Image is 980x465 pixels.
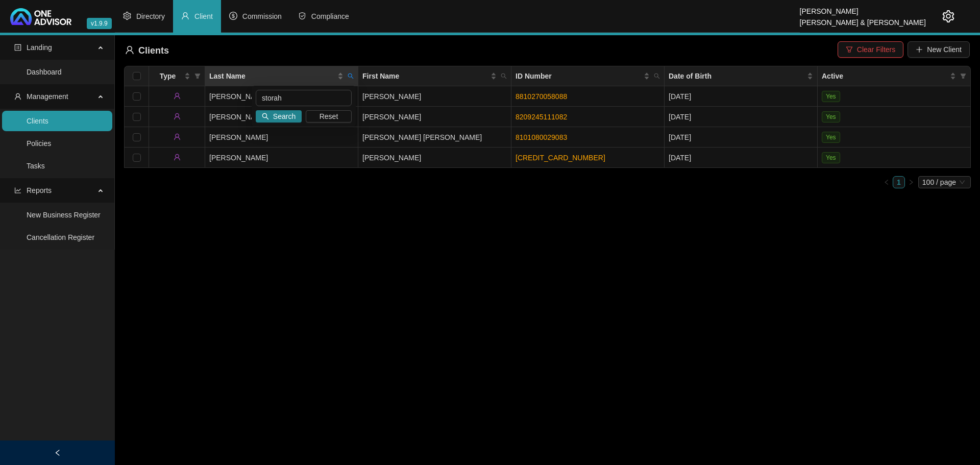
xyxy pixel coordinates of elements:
[654,73,660,79] span: search
[880,176,893,188] button: left
[905,176,917,188] li: Next Page
[194,12,213,20] span: Client
[54,449,61,456] span: left
[27,211,101,219] a: New Business Register
[205,86,358,107] td: [PERSON_NAME]
[174,133,181,140] span: user
[14,44,21,51] span: profile
[358,148,511,168] td: [PERSON_NAME]
[348,73,354,79] span: search
[346,68,356,84] span: search
[311,12,349,20] span: Compliance
[918,176,971,188] div: Page Size
[511,66,665,86] th: ID Number
[362,70,488,82] span: First Name
[194,73,201,79] span: filter
[927,44,962,55] span: New Client
[27,117,48,125] a: Clients
[893,177,904,188] a: 1
[358,66,511,86] th: First Name
[893,176,905,188] li: 1
[516,133,567,141] a: 8101080029083
[125,45,134,55] span: user
[822,111,840,123] span: Yes
[27,43,52,52] span: Landing
[256,110,302,123] button: Search
[501,73,507,79] span: search
[358,107,511,127] td: [PERSON_NAME]
[306,110,352,123] button: Reset
[174,92,181,100] span: user
[516,70,642,82] span: ID Number
[136,12,165,20] span: Directory
[516,113,567,121] a: 8209245111082
[205,127,358,148] td: [PERSON_NAME]
[27,92,68,101] span: Management
[14,93,21,100] span: user
[800,14,926,25] div: [PERSON_NAME] & [PERSON_NAME]
[205,148,358,168] td: [PERSON_NAME]
[27,186,52,194] span: Reports
[665,148,818,168] td: [DATE]
[960,73,966,79] span: filter
[652,68,662,84] span: search
[516,154,605,162] a: [CREDIT_CARD_NUMBER]
[123,12,131,20] span: setting
[818,66,971,86] th: Active
[669,70,805,82] span: Date of Birth
[822,70,948,82] span: Active
[822,91,840,102] span: Yes
[298,12,306,20] span: safety
[942,10,954,22] span: setting
[256,90,352,106] input: Search Last Name
[665,66,818,86] th: Date of Birth
[908,179,914,185] span: right
[205,107,358,127] td: [PERSON_NAME]
[665,127,818,148] td: [DATE]
[192,68,203,84] span: filter
[205,66,358,86] th: Last Name
[838,41,903,58] button: Clear Filters
[10,8,71,25] img: 2df55531c6924b55f21c4cf5d4484680-logo-light.svg
[665,107,818,127] td: [DATE]
[665,86,818,107] td: [DATE]
[174,154,181,161] span: user
[908,41,970,58] button: New Client
[884,179,890,185] span: left
[916,46,923,53] span: plus
[14,187,21,194] span: line-chart
[846,46,853,53] span: filter
[262,113,269,120] span: search
[516,92,567,101] a: 8810270058088
[149,66,205,86] th: Type
[87,18,112,29] span: v1.9.9
[822,152,840,163] span: Yes
[242,12,282,20] span: Commission
[857,44,895,55] span: Clear Filters
[800,3,926,14] div: [PERSON_NAME]
[27,162,45,170] a: Tasks
[880,176,893,188] li: Previous Page
[958,68,968,84] span: filter
[153,70,182,82] span: Type
[27,68,62,76] a: Dashboard
[209,70,335,82] span: Last Name
[358,127,511,148] td: [PERSON_NAME] [PERSON_NAME]
[905,176,917,188] button: right
[499,68,509,84] span: search
[320,111,338,122] span: Reset
[229,12,237,20] span: dollar
[822,132,840,143] span: Yes
[181,12,189,20] span: user
[273,111,296,122] span: Search
[27,139,51,148] a: Policies
[358,86,511,107] td: [PERSON_NAME]
[174,113,181,120] span: user
[138,45,169,56] span: Clients
[27,233,94,241] a: Cancellation Register
[922,177,967,188] span: 100 / page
